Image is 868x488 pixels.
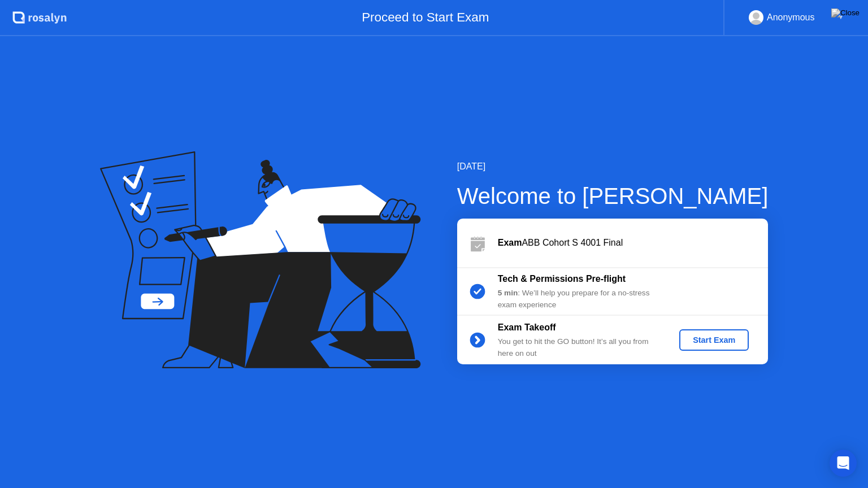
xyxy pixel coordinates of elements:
div: Anonymous [767,10,815,25]
div: ABB Cohort S 4001 Final [498,236,768,250]
b: Exam Takeoff [498,323,556,332]
button: Start Exam [679,329,749,351]
div: Start Exam [684,335,744,345]
b: Exam [498,238,522,247]
div: [DATE] [457,160,769,173]
div: You get to hit the GO button! It’s all you from here on out [498,336,661,359]
div: Welcome to [PERSON_NAME] [457,179,769,213]
img: Close [831,8,860,18]
div: Open Intercom Messenger [830,450,857,477]
b: 5 min [498,289,518,297]
b: Tech & Permissions Pre-flight [498,274,626,284]
div: : We’ll help you prepare for a no-stress exam experience [498,287,661,311]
